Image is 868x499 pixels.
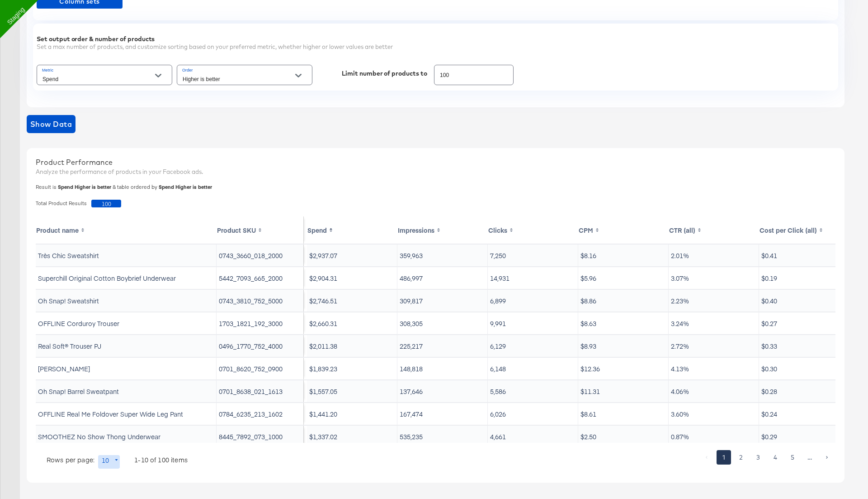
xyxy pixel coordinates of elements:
[488,267,578,289] td: 14,931
[578,403,669,425] td: $8.61
[488,380,578,402] td: 5,586
[397,312,488,334] td: 308,305
[307,426,397,447] td: $1,337.02
[759,290,849,312] td: $0.40
[307,312,397,334] td: $2,660.31
[669,245,759,266] td: 2.01%
[27,115,75,133] button: showdata
[151,69,165,82] button: Open
[669,403,759,425] td: 3.60%
[669,335,759,357] td: 2.72%
[488,290,578,312] td: 6,899
[36,290,217,312] td: Oh Snap! Sweatshirt
[669,380,759,402] td: 4.06%
[488,312,578,334] td: 9,991
[36,216,217,244] th: Toggle SortBy
[307,335,397,357] td: $2,011.38
[36,335,217,357] td: Real Soft® Trouser PJ
[759,380,849,402] td: $0.28
[36,426,217,447] td: SMOOTHEZ No Show Thong Underwear
[47,455,94,464] p: Rows per page:
[397,403,488,425] td: 167,474
[785,450,800,465] button: Go to page 5
[307,245,397,266] td: $2,937.07
[397,335,488,357] td: 225,217
[488,403,578,425] td: 6,026
[307,403,397,425] td: $1,441.20
[217,245,304,266] td: 0743_3660_018_2000
[36,200,91,207] span: Total Product Results
[578,290,669,312] td: $8.86
[488,245,578,266] td: 7,250
[759,267,849,289] td: $0.19
[217,403,304,425] td: 0784_6235_213_1602
[397,216,488,244] th: Toggle SortBy
[307,216,397,244] th: Toggle SortBy
[434,62,513,81] input: 100
[669,267,759,289] td: 3.07%
[397,290,488,312] td: 309,817
[759,312,849,334] td: $0.27
[578,426,669,447] td: $2.50
[342,70,427,77] div: Limit number of products to
[397,267,488,289] td: 486,997
[698,450,835,465] nav: pagination navigation
[217,380,304,402] td: 0701_8638_021_1613
[578,312,669,334] td: $8.63
[820,450,834,465] button: Go to next page
[36,358,217,379] td: [PERSON_NAME]
[217,267,304,289] td: 5442_7093_665_2000
[307,267,397,289] td: $2,904.31
[578,267,669,289] td: $5.96
[37,35,835,43] div: Set output order & number of products
[397,358,488,379] td: 148,818
[578,245,669,266] td: $8.16
[36,168,835,176] div: Analyze the performance of products in your Facebook ads.
[75,183,111,190] span: Higher is better
[717,450,731,465] button: page 1
[159,183,174,190] span: Spend
[91,200,121,207] span: 100
[488,426,578,447] td: 4,661
[578,216,669,244] th: Toggle SortBy
[669,358,759,379] td: 4.13%
[759,358,849,379] td: $0.30
[98,455,120,469] div: 10
[578,335,669,357] td: $8.93
[217,335,304,357] td: 0496_1770_752_4000
[175,183,212,190] span: Higher is better
[488,216,578,244] th: Toggle SortBy
[759,403,849,425] td: $0.24
[397,426,488,447] td: 535,235
[734,450,748,465] button: Go to page 2
[488,335,578,357] td: 6,129
[488,358,578,379] td: 6,148
[307,290,397,312] td: $2,746.51
[669,426,759,447] td: 0.87%
[36,380,217,402] td: Oh Snap! Barrel Sweatpant
[759,216,849,244] th: Toggle SortBy
[58,183,73,190] span: Spend
[36,245,217,266] td: Très Chic Sweatshirt
[217,426,304,447] td: 8445_7892_073_1000
[30,118,72,130] span: Show Data
[759,245,849,266] td: $0.41
[37,43,835,51] div: Set a max number of products, and customize sorting based on your preferred metric, whether highe...
[36,267,217,289] td: Superchill Original Cotton Boybrief Underwear
[36,157,835,168] div: Product Performance
[217,358,304,379] td: 0701_8620_752_0900
[292,69,305,82] button: Open
[36,312,217,334] td: OFFLINE Corduroy Trouser
[397,245,488,266] td: 359,963
[768,450,783,465] button: Go to page 4
[669,312,759,334] td: 3.24%
[36,403,217,425] td: OFFLINE Real Me Foldover Super Wide Leg Pant
[759,426,849,447] td: $0.29
[217,216,304,244] th: Toggle SortBy
[217,312,304,334] td: 1703_1821_192_3000
[36,183,840,191] div: Result is & table ordered by
[307,380,397,402] td: $1,557.05
[307,358,397,379] td: $1,839.23
[578,380,669,402] td: $11.31
[397,380,488,402] td: 137,646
